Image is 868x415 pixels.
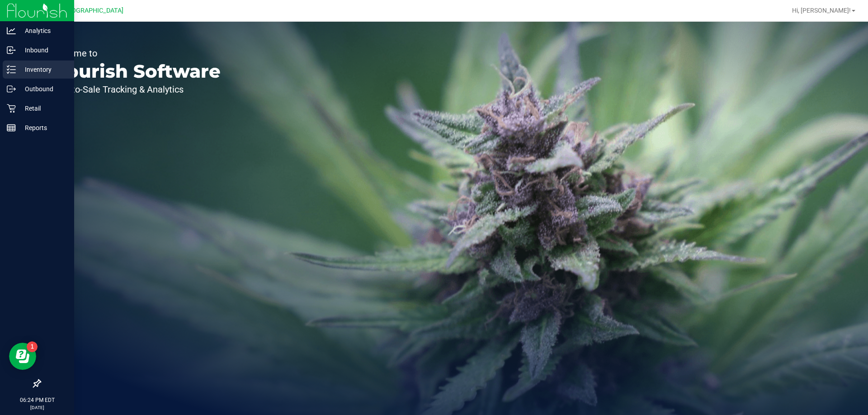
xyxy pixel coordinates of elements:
[7,84,16,93] inline-svg: Outbound
[7,65,16,74] inline-svg: Inventory
[27,341,38,352] iframe: Resource center unread badge
[7,46,16,55] inline-svg: Inbound
[16,103,70,114] p: Retail
[16,45,70,56] p: Inbound
[49,85,221,94] p: Seed-to-Sale Tracking & Analytics
[61,7,123,14] span: [GEOGRAPHIC_DATA]
[9,343,36,370] iframe: Resource center
[7,26,16,35] inline-svg: Analytics
[4,404,70,411] p: [DATE]
[7,123,16,132] inline-svg: Reports
[7,104,16,113] inline-svg: Retail
[792,7,851,14] span: Hi, [PERSON_NAME]!
[4,396,70,404] p: 06:24 PM EDT
[16,84,70,94] p: Outbound
[16,122,70,133] p: Reports
[16,25,70,36] p: Analytics
[49,49,221,58] p: Welcome to
[49,62,221,80] p: Flourish Software
[16,64,70,75] p: Inventory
